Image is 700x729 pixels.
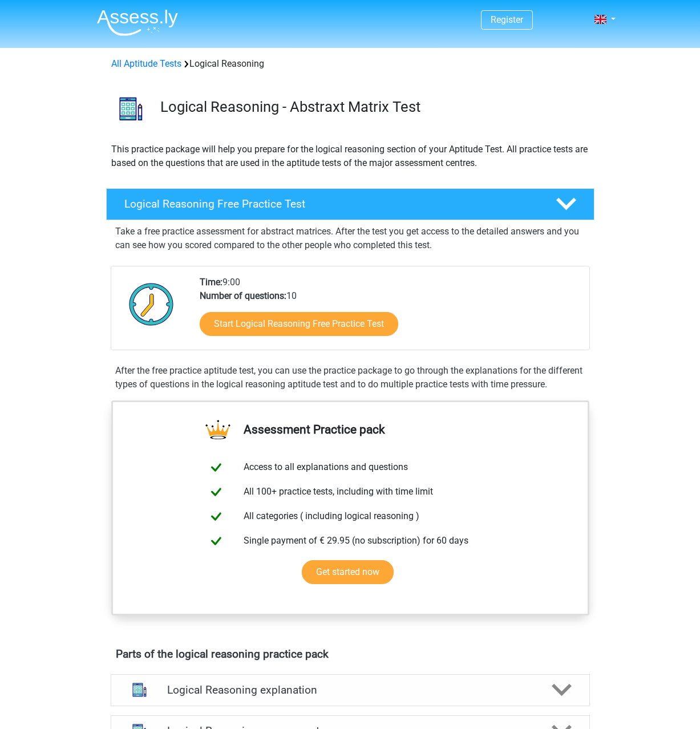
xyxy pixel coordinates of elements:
a: Register [491,14,523,25]
h4: Parts of the logical reasoning practice pack [116,647,585,661]
b: Number of questions: [200,290,286,301]
a: Start Logical Reasoning Free Practice Test [200,312,398,336]
img: logical reasoning [107,84,155,133]
a: Logical Reasoning Free Practice Test [102,188,599,220]
img: logical reasoning explanations [125,675,154,704]
img: Clock [123,276,180,333]
p: Take a free practice assessment for abstract matrices. After the test you get access to the detai... [115,225,585,252]
a: All Aptitude Tests [111,58,181,69]
a: explanations Logical Reasoning explanation [106,674,594,706]
p: This practice package will help you prepare for the logical reasoning section of your Aptitude Te... [111,143,589,170]
img: Assessly [97,9,178,36]
div: Logical Reasoning [107,57,594,71]
h4: Logical Reasoning explanation [167,683,533,696]
div: 9:00 10 [191,276,589,350]
h4: Logical Reasoning Free Practice Test [124,197,537,210]
h3: Logical Reasoning - Abstraxt Matrix Test [160,98,585,116]
div: After the free practice aptitude test, you can use the practice package to go through the explana... [111,364,590,391]
a: Get started now [302,560,394,584]
b: Time: [200,277,222,287]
